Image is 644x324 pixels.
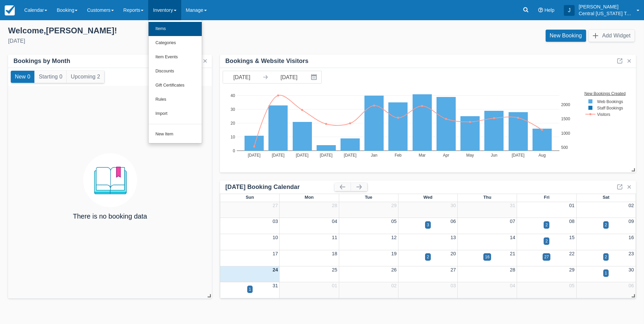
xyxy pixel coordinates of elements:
[510,267,515,272] a: 28
[272,203,278,208] a: 27
[451,283,456,288] a: 03
[35,71,66,83] button: Starting 0
[223,71,261,83] input: Start Date
[510,251,515,256] a: 21
[510,219,515,224] a: 07
[569,251,575,256] a: 22
[149,78,202,93] a: Gift Certificates
[83,153,137,207] img: booking.png
[569,283,575,288] a: 05
[629,203,634,208] a: 02
[579,10,633,17] p: Central [US_STATE] Tours
[225,183,334,191] div: [DATE] Booking Calendar
[8,37,317,45] div: [DATE]
[605,254,607,260] div: 2
[569,203,575,208] a: 01
[544,7,554,13] span: Help
[8,26,317,36] div: Welcome , [PERSON_NAME] !
[451,235,456,240] a: 13
[629,267,634,272] a: 30
[483,195,491,200] span: Thu
[332,267,337,272] a: 25
[629,283,634,288] a: 06
[579,3,633,10] p: [PERSON_NAME]
[332,251,337,256] a: 18
[149,93,202,107] a: Rules
[332,203,337,208] a: 28
[67,71,104,83] button: Upcoming 2
[629,235,634,240] a: 16
[225,57,309,65] div: Bookings & Website Visitors
[485,254,489,260] div: 16
[149,22,202,36] a: Items
[332,235,337,240] a: 11
[510,203,515,208] a: 31
[272,251,278,256] a: 17
[564,5,575,16] div: J
[451,267,456,272] a: 27
[73,213,147,220] h4: There is no booking data
[391,219,396,224] a: 05
[451,203,456,208] a: 30
[423,195,432,200] span: Wed
[272,283,278,288] a: 31
[605,222,607,228] div: 2
[391,267,396,272] a: 26
[246,195,254,200] span: Sun
[451,251,456,256] a: 20
[544,254,549,260] div: 27
[365,195,372,200] span: Tue
[545,238,548,244] div: 2
[5,5,15,15] img: checkfront-main-nav-mini-logo.png
[149,50,202,64] a: Item Events
[569,267,575,272] a: 29
[332,219,337,224] a: 04
[149,107,202,121] a: Import
[603,195,609,200] span: Sat
[585,91,626,96] text: New Bookings Created
[249,286,251,292] div: 1
[270,71,308,83] input: End Date
[546,30,586,42] a: New Booking
[538,8,543,12] i: Help
[569,219,575,224] a: 08
[11,71,34,83] button: New 0
[13,57,70,65] div: Bookings by Month
[148,20,202,143] ul: Inventory
[544,195,550,200] span: Fri
[308,71,321,83] button: Interact with the calendar and add the check-in date for your trip.
[391,283,396,288] a: 02
[427,254,429,260] div: 2
[569,235,575,240] a: 15
[629,251,634,256] a: 23
[545,222,548,228] div: 2
[332,283,337,288] a: 01
[605,270,607,276] div: 1
[391,235,396,240] a: 12
[510,283,515,288] a: 04
[391,203,396,208] a: 29
[272,219,278,224] a: 03
[451,219,456,224] a: 06
[272,267,278,272] a: 24
[149,127,202,141] a: New Item
[629,219,634,224] a: 09
[510,235,515,240] a: 14
[391,251,396,256] a: 19
[427,222,429,228] div: 3
[272,235,278,240] a: 10
[149,64,202,78] a: Discounts
[589,30,635,42] button: Add Widget
[305,195,314,200] span: Mon
[149,36,202,50] a: Categories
